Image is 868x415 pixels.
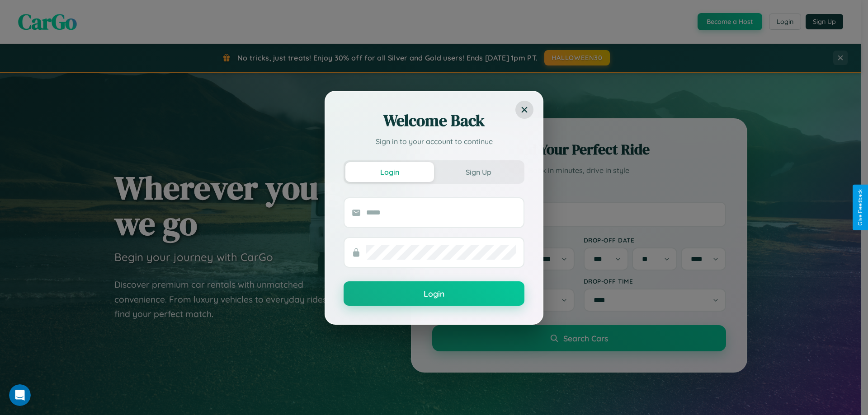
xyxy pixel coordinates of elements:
[345,162,434,182] button: Login
[344,136,524,147] p: Sign in to your account to continue
[344,110,524,131] h2: Welcome Back
[344,281,524,306] button: Login
[9,384,31,406] iframe: Intercom live chat
[857,189,863,226] div: Give Feedback
[434,162,523,182] button: Sign Up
